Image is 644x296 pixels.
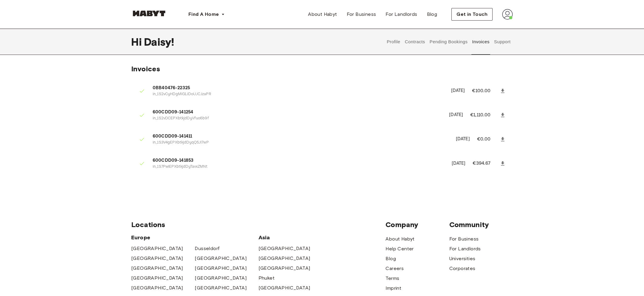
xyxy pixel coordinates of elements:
[386,29,401,55] button: Profile
[131,220,386,229] span: Locations
[386,255,396,262] a: Blog
[131,284,183,292] a: [GEOGRAPHIC_DATA]
[385,29,513,55] div: user profile tabs
[153,85,444,92] span: 0BB40476-22325
[342,8,381,20] a: For Business
[449,245,481,252] a: For Landlords
[195,245,219,252] a: Dusseldorf
[153,140,449,146] p: in_1S3V4gEPXbtkjdDyqQ5JI7wP
[449,235,479,243] a: For Business
[131,10,167,16] img: Habyt
[308,11,337,18] span: About Habyt
[473,160,499,167] p: €394.67
[153,92,444,97] p: in_1S2vCyHDgMiG1JDoUJCJzaPR
[131,265,183,272] a: [GEOGRAPHIC_DATA]
[422,8,442,20] a: Blog
[427,11,437,18] span: Blog
[449,112,463,118] p: [DATE]
[153,164,445,170] p: in_1S7PwIEPXbtkjdDyTavxZMNt
[429,29,468,55] button: Pending Bookings
[131,255,183,262] a: [GEOGRAPHIC_DATA]
[386,220,449,229] span: Company
[258,255,310,262] a: [GEOGRAPHIC_DATA]
[456,11,487,18] span: Get in Touch
[153,116,442,121] p: in_1S2vDCEPXbtkjdDyVfuo6b9f
[386,235,414,243] a: About Habyt
[470,112,499,119] p: €1,110.00
[258,234,322,241] span: Asia
[195,265,247,272] a: [GEOGRAPHIC_DATA]
[404,29,426,55] button: Contracts
[386,11,417,18] span: For Landlords
[153,109,442,116] span: 600CDD09-141254
[452,160,466,167] p: [DATE]
[386,265,404,272] a: Careers
[386,285,401,292] a: Imprint
[493,29,511,55] button: Support
[477,136,499,143] p: €0.00
[502,9,513,20] img: avatar
[153,157,445,164] span: 600CDD09-141853
[131,64,160,73] span: Invoices
[456,136,470,143] p: [DATE]
[451,8,493,21] button: Get in Touch
[131,275,183,282] a: [GEOGRAPHIC_DATA]
[188,11,219,18] span: Find A Home
[258,275,275,282] a: Phuket
[451,87,465,94] p: [DATE]
[195,284,247,292] a: [GEOGRAPHIC_DATA]
[471,29,490,55] button: Invoices
[195,275,247,282] a: [GEOGRAPHIC_DATA]
[131,245,183,252] a: [GEOGRAPHIC_DATA]
[303,8,342,20] a: About Habyt
[472,87,499,95] p: €100.00
[386,275,399,282] a: Terms
[347,11,376,18] span: For Business
[449,265,476,272] a: Corporates
[258,245,310,252] a: [GEOGRAPHIC_DATA]
[386,245,414,252] a: Help Center
[153,133,449,140] span: 600CDD09-141411
[258,284,310,292] a: [GEOGRAPHIC_DATA]
[131,234,258,241] span: Europe
[184,8,230,20] button: Find A Home
[381,8,422,20] a: For Landlords
[258,265,310,272] a: [GEOGRAPHIC_DATA]
[449,255,476,262] a: Universities
[449,220,513,229] span: Community
[131,36,144,48] span: Hi
[195,255,247,262] a: [GEOGRAPHIC_DATA]
[144,36,174,48] span: Daisy !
